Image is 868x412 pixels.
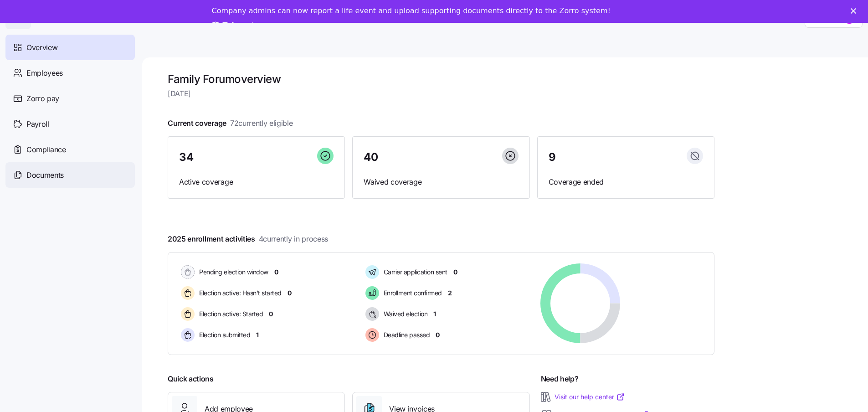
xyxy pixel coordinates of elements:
[381,288,442,298] span: Enrollment confirmed
[196,268,268,277] span: Pending election window
[196,330,250,340] span: Election submitted
[269,309,273,319] span: 0
[549,176,703,188] span: Coverage ended
[168,373,214,385] span: Quick actions
[26,118,49,130] span: Payroll
[5,86,135,111] a: Zorro pay
[168,233,328,245] span: 2025 enrollment activities
[196,288,282,298] span: Election active: Hasn't started
[259,233,328,245] span: 4 currently in process
[179,176,334,188] span: Active coverage
[381,330,430,340] span: Deadline passed
[5,162,135,188] a: Documents
[5,137,135,162] a: Compliance
[541,373,579,385] span: Need help?
[381,309,428,319] span: Waived election
[26,144,66,155] span: Compliance
[168,72,714,86] h1: Family Forum overview
[26,67,63,79] span: Employees
[212,21,269,31] a: Take a tour
[436,330,440,340] span: 0
[448,288,452,298] span: 2
[196,309,263,319] span: Election active: Started
[364,152,378,163] span: 40
[26,42,57,53] span: Overview
[274,268,278,277] span: 0
[5,111,135,137] a: Payroll
[26,93,59,104] span: Zorro pay
[433,309,436,319] span: 1
[851,8,860,14] div: Close
[288,288,292,298] span: 0
[168,118,293,129] span: Current coverage
[381,268,447,277] span: Carrier application sent
[168,88,714,99] span: [DATE]
[364,176,518,188] span: Waived coverage
[549,152,556,163] span: 9
[179,152,193,163] span: 34
[256,330,259,340] span: 1
[230,118,293,129] span: 72 currently eligible
[5,60,135,86] a: Employees
[453,268,457,277] span: 0
[5,35,135,60] a: Overview
[212,6,611,15] div: Company admins can now report a life event and upload supporting documents directly to the Zorro ...
[26,170,64,181] span: Documents
[555,392,625,402] a: Visit our help center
